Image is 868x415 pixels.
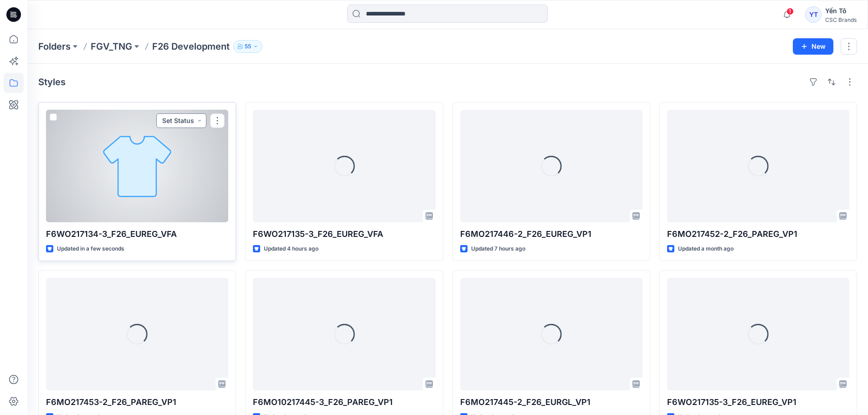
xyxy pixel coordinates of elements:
a: Folders [38,40,71,53]
p: F6WO217135-3_F26_EUREG_VFA [253,228,435,241]
p: F6MO217452-2_F26_PAREG_VP1 [667,228,849,241]
span: 1 [786,8,794,15]
p: F6WO217135-3_F26_EUREG_VP1 [667,396,849,409]
div: YT [805,6,822,23]
button: 55 [233,40,262,53]
p: Updated 7 hours ago [471,244,525,254]
p: Updated 4 hours ago [264,244,318,254]
button: New [793,38,833,55]
h4: Styles [38,77,66,87]
a: FGV_TNG [91,40,132,53]
p: F6MO10217445-3_F26_PAREG_VP1 [253,396,435,409]
p: F6WO217134-3_F26_EUREG_VFA [46,228,228,241]
div: CSC Brands [825,16,857,23]
div: Yến Tô [825,5,857,16]
p: F26 Development [152,40,230,53]
p: F6MO217453-2_F26_PAREG_VP1 [46,396,228,409]
p: Updated in a few seconds [57,244,124,254]
p: 55 [245,41,251,51]
p: Updated a month ago [678,244,734,254]
p: F6MO217445-2_F26_EURGL_VP1 [460,396,642,409]
a: F6WO217134-3_F26_EUREG_VFA [46,110,228,222]
p: F6MO217446-2_F26_EUREG_VP1 [460,228,642,241]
